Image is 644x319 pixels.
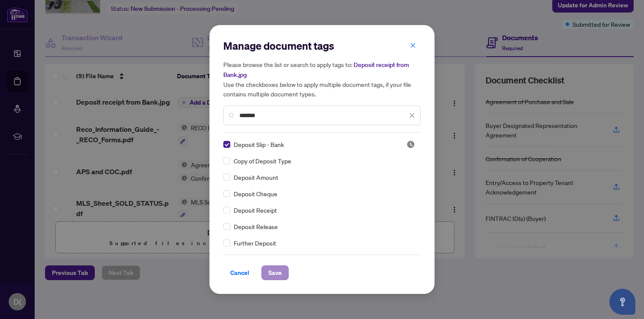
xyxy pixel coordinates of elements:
button: Cancel [223,265,256,280]
span: Save [268,266,282,280]
img: status [406,140,415,149]
span: Deposit Receipt [234,205,277,215]
span: close [410,42,416,48]
button: Open asap [609,289,635,315]
span: Further Deposit [234,238,276,248]
span: close [409,112,415,118]
span: Deposit Cheque [234,189,277,198]
span: Deposit Release [234,222,278,231]
span: Pending Review [406,140,415,149]
h2: Manage document tags [223,39,421,53]
button: Save [261,265,289,280]
span: Deposit Slip - Bank [234,140,284,149]
h5: Please browse the list or search to apply tags to: Use the checkboxes below to apply multiple doc... [223,60,421,99]
span: Cancel [230,266,249,280]
span: Copy of Deposit Type [234,156,291,166]
span: Deposit Amount [234,172,278,182]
